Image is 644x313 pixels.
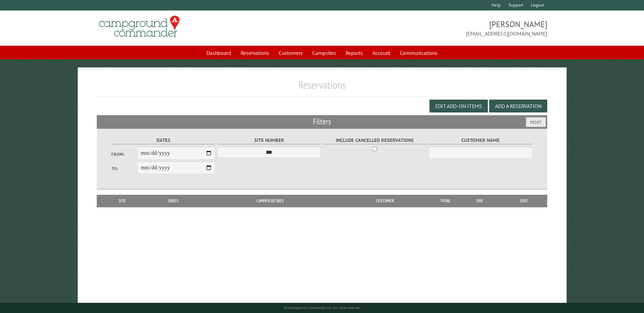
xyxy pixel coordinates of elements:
a: Reports [342,46,367,59]
label: To: [111,165,137,172]
th: Due [459,195,501,207]
label: Site Number [217,137,321,144]
small: © Campground Commander LLC. All rights reserved. [284,306,361,310]
button: Edit Add-on Items [429,100,488,112]
a: Dashboard [202,46,235,59]
th: Edit [501,195,547,207]
button: Add a Reservation [489,100,547,112]
label: Include Cancelled Reservations [323,137,427,144]
h2: Filters [97,115,547,128]
th: Customer [338,195,431,207]
th: Dates [145,195,203,207]
a: Reservations [237,46,273,59]
img: Campground Commander [97,13,182,40]
span: [PERSON_NAME] [EMAIL_ADDRESS][DOMAIN_NAME] [322,19,547,38]
th: Site [100,195,144,207]
label: From: [111,151,137,158]
th: Total [431,195,459,207]
a: Account [368,46,394,59]
a: Campsites [308,46,340,59]
label: Customer Name [429,137,532,144]
button: Reset [526,117,546,127]
h1: Reservations [97,78,547,97]
label: Dates [111,137,215,144]
a: Communications [396,46,442,59]
th: Camper Details [203,195,338,207]
a: Customers [275,46,307,59]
